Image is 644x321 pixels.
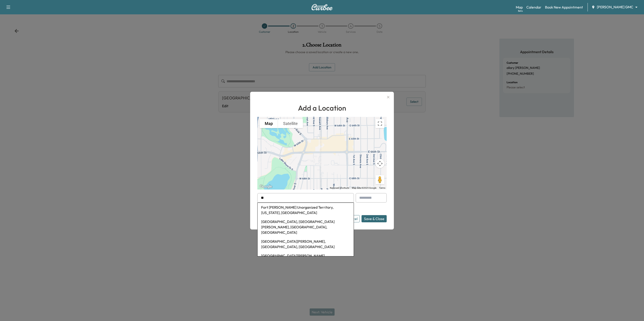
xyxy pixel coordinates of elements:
[257,103,387,113] h1: Add a Location
[330,186,349,190] button: Keyboard shortcuts
[258,237,354,251] li: [GEOGRAPHIC_DATA][PERSON_NAME], [GEOGRAPHIC_DATA], [GEOGRAPHIC_DATA]
[258,251,354,271] li: [GEOGRAPHIC_DATA][PERSON_NAME], [GEOGRAPHIC_DATA][PERSON_NAME], [GEOGRAPHIC_DATA], [GEOGRAPHIC_DATA]
[545,4,583,10] a: Book New Appointment
[379,187,385,189] a: Terms (opens in new tab)
[311,4,333,10] img: Curbee Logo
[375,159,384,168] button: Map camera controls
[258,184,273,190] a: Open this area in Google Maps (opens a new window)
[362,215,387,222] button: Save & Close
[518,9,523,13] div: Beta
[375,119,384,128] button: Toggle fullscreen view
[516,4,523,10] a: MapBeta
[526,4,541,10] a: Calendar
[597,4,633,10] span: [PERSON_NAME] GMC
[260,119,278,128] button: Show street map
[258,217,354,237] li: [GEOGRAPHIC_DATA], [GEOGRAPHIC_DATA][PERSON_NAME], [GEOGRAPHIC_DATA], [GEOGRAPHIC_DATA]
[352,187,376,189] span: Map data ©2025 Google
[258,203,354,217] li: Fort [PERSON_NAME] Unorganized Territory, [US_STATE], [GEOGRAPHIC_DATA]
[258,184,273,190] img: Google
[278,119,303,128] button: Show satellite imagery
[375,175,384,184] button: Drag Pegman onto the map to open Street View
